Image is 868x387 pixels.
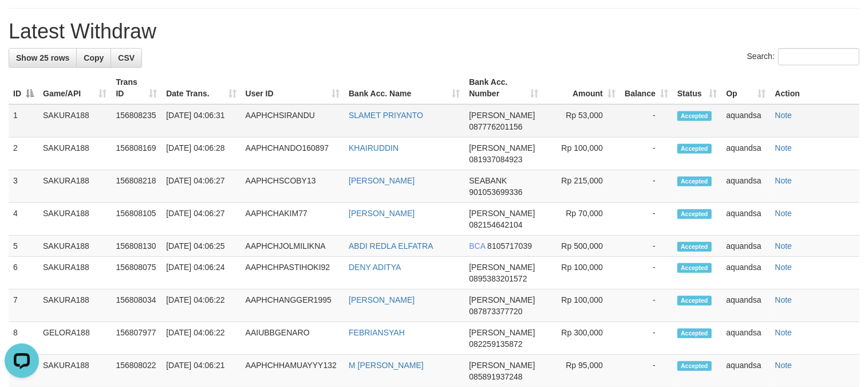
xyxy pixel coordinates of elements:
[241,257,344,290] td: AAPHCHPASTIHOKI92
[469,372,522,381] span: Copy 085891937248 to clipboard
[543,138,620,170] td: Rp 100,000
[9,72,38,104] th: ID: activate to sort column descending
[620,257,673,290] td: -
[111,322,161,355] td: 156807977
[16,53,69,62] span: Show 25 rows
[778,48,859,65] input: Search:
[161,72,240,104] th: Date Trans.: activate to sort column ascending
[161,290,240,322] td: [DATE] 04:06:22
[161,138,240,170] td: [DATE] 04:06:28
[543,290,620,322] td: Rp 100,000
[721,290,770,322] td: aquandsa
[469,263,535,272] span: [PERSON_NAME]
[111,203,161,236] td: 156808105
[38,257,111,290] td: SAKURA188
[161,236,240,257] td: [DATE] 04:06:25
[84,53,104,62] span: Copy
[241,203,344,236] td: AAPHCHAKIM77
[38,170,111,203] td: SAKURA188
[620,290,673,322] td: -
[775,361,792,370] a: Note
[543,236,620,257] td: Rp 500,000
[161,203,240,236] td: [DATE] 04:06:27
[469,155,522,164] span: Copy 081937084923 to clipboard
[620,236,673,257] td: -
[469,339,522,349] span: Copy 082259135872 to clipboard
[464,72,543,104] th: Bank Acc. Number: activate to sort column ascending
[469,187,522,197] span: Copy 901053699336 to clipboard
[38,104,111,138] td: SAKURA188
[775,263,792,272] a: Note
[38,138,111,170] td: SAKURA188
[620,203,673,236] td: -
[349,143,399,153] a: KHAIRUDDIN
[677,361,712,371] span: Accepted
[721,322,770,355] td: aquandsa
[161,322,240,355] td: [DATE] 04:06:22
[9,290,38,322] td: 7
[677,263,712,273] span: Accepted
[9,20,859,43] h1: Latest Withdraw
[620,104,673,138] td: -
[5,5,39,39] button: Open LiveChat chat widget
[9,48,77,68] a: Show 25 rows
[677,209,712,219] span: Accepted
[76,48,111,68] a: Copy
[9,203,38,236] td: 4
[677,177,712,186] span: Accepted
[111,236,161,257] td: 156808130
[9,138,38,170] td: 2
[111,290,161,322] td: 156808034
[721,72,770,104] th: Op: activate to sort column ascending
[775,209,792,218] a: Note
[241,322,344,355] td: AAIUBBGENARO
[9,322,38,355] td: 8
[111,257,161,290] td: 156808075
[775,143,792,153] a: Note
[677,329,712,338] span: Accepted
[677,242,712,252] span: Accepted
[349,361,424,370] a: M [PERSON_NAME]
[543,322,620,355] td: Rp 300,000
[677,296,712,306] span: Accepted
[721,203,770,236] td: aquandsa
[349,209,415,218] a: [PERSON_NAME]
[747,48,859,65] label: Search:
[469,111,535,120] span: [PERSON_NAME]
[469,220,522,229] span: Copy 082154642104 to clipboard
[241,138,344,170] td: AAPHCHANDO160897
[775,176,792,185] a: Note
[161,257,240,290] td: [DATE] 04:06:24
[469,307,522,316] span: Copy 087873377720 to clipboard
[241,236,344,257] td: AAPHCHJOLMILIKNA
[469,122,522,131] span: Copy 087776201156 to clipboard
[9,236,38,257] td: 5
[775,241,792,251] a: Note
[9,257,38,290] td: 6
[161,104,240,138] td: [DATE] 04:06:31
[487,241,532,251] span: Copy 8105717039 to clipboard
[111,48,142,68] a: CSV
[673,72,721,104] th: Status: activate to sort column ascending
[721,236,770,257] td: aquandsa
[721,257,770,290] td: aquandsa
[349,328,405,337] a: FEBRIANSYAH
[38,236,111,257] td: SAKURA188
[118,53,135,62] span: CSV
[771,72,859,104] th: Action
[111,138,161,170] td: 156808169
[9,104,38,138] td: 1
[721,138,770,170] td: aquandsa
[241,72,344,104] th: User ID: activate to sort column ascending
[344,72,464,104] th: Bank Acc. Name: activate to sort column ascending
[38,322,111,355] td: GELORA188
[677,111,712,121] span: Accepted
[469,143,535,153] span: [PERSON_NAME]
[349,241,433,251] a: ABDI REDLA ELFATRA
[349,176,415,185] a: [PERSON_NAME]
[241,104,344,138] td: AAPHCHSIRANDU
[469,361,535,370] span: [PERSON_NAME]
[775,295,792,304] a: Note
[469,295,535,304] span: [PERSON_NAME]
[543,72,620,104] th: Amount: activate to sort column ascending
